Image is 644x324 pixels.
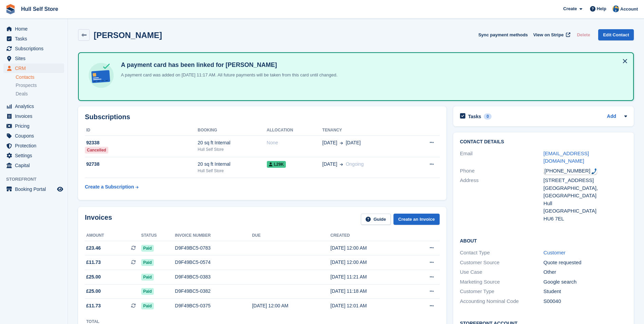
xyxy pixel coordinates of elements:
[3,54,64,63] a: menu
[460,288,544,295] div: Customer Type
[198,161,266,168] div: 20 sq ft Internal
[86,273,101,281] span: £25.00
[544,259,627,267] div: Quote requested
[544,177,627,184] div: [STREET_ADDRESS]
[87,61,115,90] img: card-linked-ebf98d0992dc2aeb22e95c0e3c79077019eb2392cfd83c6a337811c24bc77127.svg
[591,168,597,174] img: hfpfyWBK5wQHBAGPgDf9c6qAYOxxMAAAAASUVORK5CYII=
[3,34,64,43] a: menu
[175,302,252,309] div: D9F49BC5-0375
[544,268,627,276] div: Other
[322,125,409,136] th: Tenancy
[460,259,544,267] div: Customer Source
[6,176,68,183] span: Storefront
[141,288,154,295] span: Paid
[16,90,64,97] a: Deals
[620,6,638,13] span: Account
[16,82,64,89] a: Prospects
[484,113,492,120] div: 0
[3,44,64,53] a: menu
[15,24,56,34] span: Home
[198,139,266,146] div: 20 sq ft Internal
[322,161,337,168] span: [DATE]
[544,207,627,215] div: [GEOGRAPHIC_DATA]
[198,146,266,152] div: Hull Self Store
[544,298,627,305] div: S00040
[94,31,162,40] h2: [PERSON_NAME]
[85,214,112,225] h2: Invoices
[141,245,154,252] span: Paid
[175,273,252,281] div: D9F49BC5-0383
[198,125,266,136] th: Booking
[531,29,572,40] a: View on Stripe
[85,183,134,191] div: Create a Subscription
[460,237,627,244] h2: About
[118,72,337,78] p: A payment card was added on [DATE] 11:17 AM. All future payments will be taken from this card unt...
[85,113,440,121] h2: Subscriptions
[3,131,64,141] a: menu
[15,64,56,73] span: CRM
[85,139,198,146] div: 92338
[563,5,577,12] span: Create
[85,230,141,241] th: Amount
[460,278,544,286] div: Marketing Source
[85,181,139,193] a: Create a Subscription
[175,259,252,266] div: D9F49BC5-0574
[544,215,627,223] div: HU6 7EL
[15,111,56,121] span: Invoices
[544,278,627,286] div: Google search
[478,29,528,40] button: Sync payment methods
[460,298,544,305] div: Accounting Nominal Code
[598,29,634,40] a: Edit Contact
[267,125,323,136] th: Allocation
[141,259,154,266] span: Paid
[544,288,627,295] div: Student
[3,151,64,160] a: menu
[16,91,28,97] span: Deals
[544,184,627,200] div: [GEOGRAPHIC_DATA], [GEOGRAPHIC_DATA]
[3,141,64,150] a: menu
[330,230,409,241] th: Created
[252,230,330,241] th: Due
[460,167,544,175] div: Phone
[15,34,56,43] span: Tasks
[544,200,627,208] div: Hull
[460,249,544,257] div: Contact Type
[85,125,198,136] th: ID
[267,161,286,168] span: L29K
[322,139,337,146] span: [DATE]
[198,168,266,174] div: Hull Self Store
[86,302,101,309] span: £11.73
[141,274,154,281] span: Paid
[85,161,198,168] div: 92738
[85,147,108,154] div: Cancelled
[175,245,252,252] div: D9F49BC5-0783
[15,184,56,194] span: Booking Portal
[574,29,593,40] button: Delete
[141,230,175,241] th: Status
[175,230,252,241] th: Invoice number
[15,54,56,63] span: Sites
[544,167,597,175] div: Call: +447455021079
[15,102,56,111] span: Analytics
[361,214,391,225] a: Guide
[5,4,16,14] img: stora-icon-8386f47178a22dfd0bd8f6a31ec36ba5ce8667c1dd55bd0f319d3a0aa187defe.svg
[460,139,627,145] h2: Contact Details
[267,139,323,146] div: None
[330,288,409,295] div: [DATE] 11:18 AM
[175,288,252,295] div: D9F49BC5-0382
[597,5,606,12] span: Help
[3,161,64,170] a: menu
[252,302,330,309] div: [DATE] 12:00 AM
[15,151,56,160] span: Settings
[15,121,56,131] span: Pricing
[460,177,544,222] div: Address
[330,259,409,266] div: [DATE] 12:00 AM
[460,150,544,165] div: Email
[330,302,409,309] div: [DATE] 12:01 AM
[3,24,64,34] a: menu
[86,245,101,252] span: £23.46
[544,150,589,164] a: [EMAIL_ADDRESS][DOMAIN_NAME]
[460,268,544,276] div: Use Case
[533,32,564,38] span: View on Stripe
[346,161,364,167] span: Ongoing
